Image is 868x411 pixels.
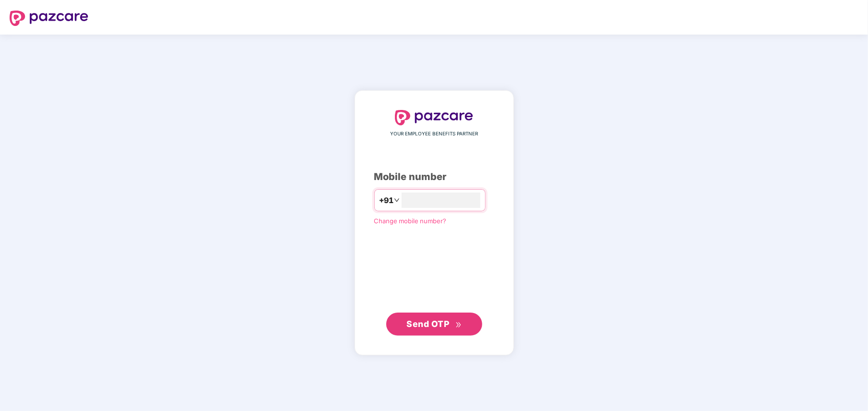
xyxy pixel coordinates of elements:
[395,110,474,125] img: logo
[380,194,394,206] span: +91
[394,197,400,203] span: down
[10,11,88,26] img: logo
[390,130,478,138] span: YOUR EMPLOYEE BENEFITS PARTNER
[374,217,447,225] a: Change mobile number?
[406,319,449,329] span: Send OTP
[455,322,462,328] span: double-right
[374,169,494,184] div: Mobile number
[386,313,482,336] button: Send OTPdouble-right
